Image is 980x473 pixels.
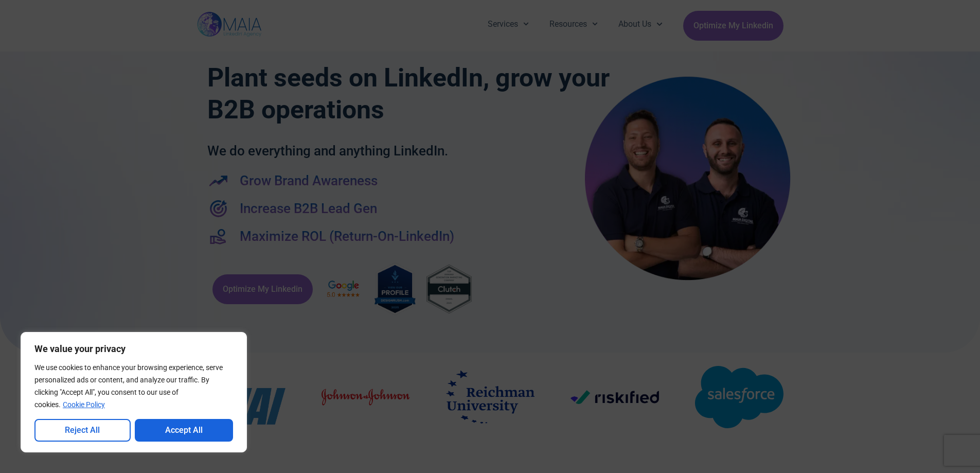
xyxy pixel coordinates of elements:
button: Reject All [34,419,131,442]
p: We value your privacy [34,343,233,355]
a: Cookie Policy [62,400,105,409]
p: We use cookies to enhance your browsing experience, serve personalized ads or content, and analyz... [34,361,233,411]
button: Accept All [135,419,234,442]
div: We value your privacy [21,332,247,452]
